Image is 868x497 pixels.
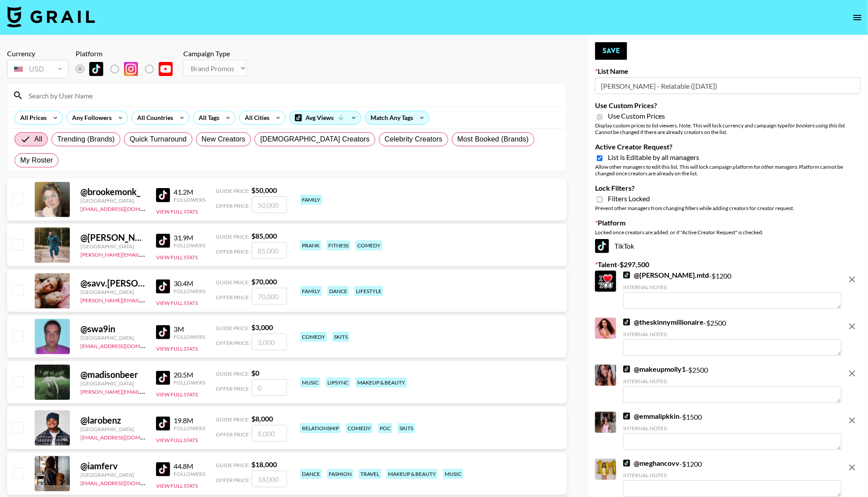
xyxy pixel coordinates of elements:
a: [EMAIL_ADDRESS][DOMAIN_NAME] [80,478,169,486]
div: Locked once creators are added, or if "Active Creator Request" is checked. [595,229,861,236]
div: [GEOGRAPHIC_DATA] [80,380,145,387]
div: poc [378,423,392,433]
input: 85,000 [252,242,287,259]
div: - $ 2500 [623,318,842,356]
div: family [300,195,322,205]
div: skits [332,332,349,342]
span: Quick Turnaround [130,134,187,145]
div: Prevent other managers from changing filters while adding creators for creator request. [595,205,861,211]
div: Currency is locked to USD [7,58,69,80]
div: Currency [7,49,69,58]
div: dance [327,286,349,296]
div: @ larobenz [80,415,145,426]
span: Use Custom Prices [608,112,665,120]
span: List is Editable by all managers [608,153,699,162]
div: All Countries [132,111,175,124]
div: Followers [174,242,205,249]
div: music [443,469,463,479]
div: lifestyle [354,286,383,296]
img: TikTok [623,460,630,467]
input: 18,000 [252,471,287,487]
div: 44.8M [174,462,205,471]
div: skits [398,423,415,433]
div: dance [300,469,322,479]
img: TikTok [623,319,630,326]
div: relationship [300,423,341,433]
div: makeup & beauty [386,469,438,479]
div: - $ 2500 [623,365,842,403]
span: Offer Price: [216,477,250,483]
input: Search by User Name [23,88,561,102]
div: comedy [300,332,327,342]
div: - $ 1200 [623,271,842,309]
div: 20.5M [174,370,205,379]
div: @ madisonbeer [80,369,145,380]
div: Match Any Tags [365,111,429,124]
img: Grail Talent [7,6,95,27]
div: family [300,286,322,296]
div: TikTok [595,239,861,253]
strong: $ 8,000 [251,414,273,423]
a: @emmalipkkin [623,412,679,421]
span: Offer Price: [216,431,250,438]
span: My Roster [20,155,53,166]
a: [PERSON_NAME][EMAIL_ADDRESS][DOMAIN_NAME] [80,295,211,304]
div: All Cities [240,111,271,124]
strong: $ 18,000 [251,460,277,468]
span: Guide Price: [216,279,250,286]
span: Guide Price: [216,416,250,423]
button: View Full Stats [156,345,198,352]
img: TikTok [623,272,630,279]
a: @theskinnymillionaire [623,318,704,326]
img: TikTok [623,366,630,373]
img: TikTok [623,413,630,420]
span: Offer Price: [216,294,250,301]
strong: $ 3,000 [251,323,273,331]
div: Internal Notes: [623,284,842,290]
div: 31.9M [174,233,205,242]
div: - $ 1200 [623,459,842,497]
img: TikTok [156,417,170,431]
div: Followers [174,288,205,294]
img: TikTok [89,62,103,76]
input: 50,000 [252,196,287,213]
div: @ brookemonk_ [80,186,145,197]
a: [EMAIL_ADDRESS][DOMAIN_NAME] [80,341,169,349]
span: Offer Price: [216,203,250,209]
div: Followers [174,425,205,432]
span: Trending (Brands) [57,134,115,145]
span: All [34,134,42,145]
img: TikTok [156,325,170,339]
div: Followers [174,334,205,340]
div: 19.8M [174,416,205,425]
div: 3M [174,325,205,334]
button: View Full Stats [156,300,198,306]
div: @ swa9in [80,323,145,334]
img: TikTok [595,239,609,253]
em: other managers [761,163,797,170]
div: fitness [327,240,350,250]
button: View Full Stats [156,391,198,398]
span: Celebrity Creators [385,134,443,145]
button: open drawer [849,9,866,26]
div: Campaign Type [183,49,247,58]
span: Offer Price: [216,340,250,346]
img: TikTok [156,234,170,248]
div: Allow other managers to edit this list. This will lock campaign platform for . Platform cannot be... [595,163,861,177]
button: remove [843,318,861,335]
div: [GEOGRAPHIC_DATA] [80,472,145,478]
button: View Full Stats [156,208,198,215]
div: Display custom prices to list viewers. Note: This will lock currency and campaign type . Cannot b... [595,122,861,135]
img: YouTube [159,62,173,76]
span: Offer Price: [216,248,250,255]
div: - $ 1500 [623,412,842,450]
img: TikTok [156,279,170,294]
span: Guide Price: [216,188,250,194]
span: Filters Locked [608,194,650,203]
div: [GEOGRAPHIC_DATA] [80,334,145,341]
a: [PERSON_NAME][EMAIL_ADDRESS][DOMAIN_NAME] [80,250,211,258]
strong: $ 70,000 [251,277,277,286]
label: Talent - $ 297,500 [595,260,861,269]
button: remove [843,459,861,476]
label: Use Custom Prices? [595,101,861,110]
